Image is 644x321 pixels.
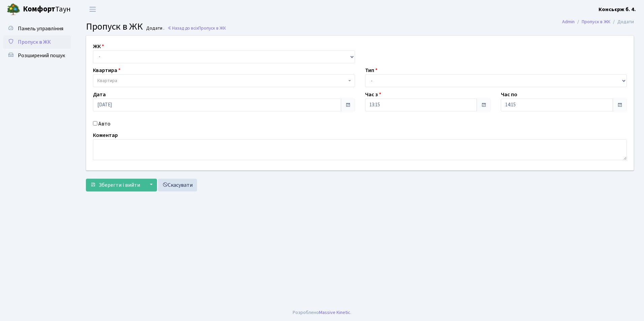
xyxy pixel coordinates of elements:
[93,131,118,139] label: Коментар
[198,25,226,31] span: Пропуск в ЖК
[599,5,636,13] a: Консьєрж б. 4.
[167,25,226,31] a: Назад до всіхПропуск в ЖК
[293,309,351,316] div: Розроблено .
[599,6,636,13] b: Консьєрж б. 4.
[93,42,104,50] label: ЖК
[18,38,51,46] span: Пропуск в ЖК
[99,181,140,189] span: Зберегти і вийти
[98,120,110,128] label: Авто
[3,35,71,49] a: Пропуск в ЖК
[158,179,197,191] a: Скасувати
[18,25,63,32] span: Панель управління
[365,66,378,74] label: Тип
[93,66,121,74] label: Квартира
[501,91,517,99] label: Час по
[93,91,106,99] label: Дата
[23,4,71,15] span: Таун
[582,18,610,25] a: Пропуск в ЖК
[562,18,575,25] a: Admin
[7,3,20,16] img: logo.png
[3,22,71,35] a: Панель управління
[145,26,164,31] small: Додати .
[319,309,350,316] a: Massive Kinetic
[610,18,634,26] li: Додати
[23,4,55,14] b: Комфорт
[84,4,101,15] button: Переключити навігацію
[3,49,71,62] a: Розширений пошук
[365,91,381,99] label: Час з
[86,20,143,33] span: Пропуск в ЖК
[18,52,65,59] span: Розширений пошук
[97,77,117,84] span: Квартира
[552,15,644,29] nav: breadcrumb
[86,179,144,191] button: Зберегти і вийти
